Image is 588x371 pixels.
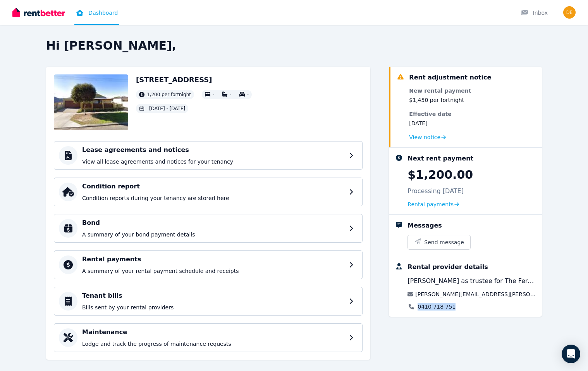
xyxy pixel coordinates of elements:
h4: Lease agreements and notices [82,145,344,155]
span: - [247,92,249,97]
img: RentBetter [12,7,65,18]
p: Processing [DATE] [407,186,464,196]
a: [PERSON_NAME][EMAIL_ADDRESS][PERSON_NAME][DOMAIN_NAME] [415,290,536,298]
h4: Condition report [82,182,344,191]
span: Send message [424,238,464,246]
button: Send message [408,235,470,249]
h2: Hi [PERSON_NAME], [46,39,542,53]
span: - [230,92,231,97]
h4: Tenant bills [82,291,344,300]
a: 0410 718 751 [418,303,456,311]
div: Inbox [521,9,548,17]
div: Next rent payment [407,154,473,163]
h4: Maintenance [82,328,344,337]
p: A summary of your rental payment schedule and receipts [82,267,344,275]
p: View all lease agreements and notices for your tenancy [82,158,344,166]
p: Condition reports during your tenancy are stored here [82,194,344,202]
p: A summary of your bond payment details [82,231,344,238]
div: Rental provider details [407,262,488,272]
span: 1,200 per fortnight [147,91,191,98]
p: Bills sent by your rental providers [82,304,344,311]
p: $1,200.00 [407,168,473,182]
div: Open Intercom Messenger [562,345,580,363]
img: Property Url [54,74,128,130]
a: Rental payments [407,200,459,208]
span: Rental payments [407,200,454,208]
a: View notice [409,133,446,141]
img: Marie Veronique Desiree Wosgien [563,6,576,19]
div: Messages [407,221,442,230]
h4: Rental payments [82,255,344,264]
h2: [STREET_ADDRESS] [136,74,252,85]
h4: Bond [82,218,344,228]
span: - [213,92,214,97]
dd: [DATE] [409,119,471,127]
span: [PERSON_NAME] as trustee for The Ferdowsian Trust [407,276,536,286]
dt: Effective date [409,110,471,118]
dd: $1,450 per fortnight [409,96,471,104]
dt: New rental payment [409,87,471,95]
p: Lodge and track the progress of maintenance requests [82,340,344,348]
span: View notice [409,133,440,141]
div: Rent adjustment notice [409,73,491,82]
span: [DATE] - [DATE] [149,105,185,112]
